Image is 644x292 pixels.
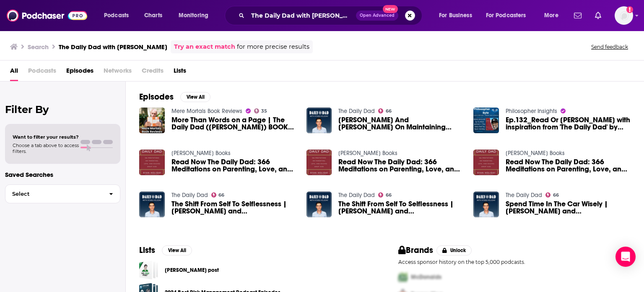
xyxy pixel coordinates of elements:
[171,158,296,173] span: Read Now The Daily Dad: 366 Meditations on Parenting, Love, and Raising Great Kids Author [PERSON...
[144,10,162,21] span: Charts
[174,64,186,81] a: Lists
[237,42,309,52] span: for more precise results
[473,150,499,175] img: Read Now The Daily Dad: 366 Meditations on Parenting, Love, and Raising Great Kids Author Ryan Ho...
[59,43,167,51] h3: The Daily Dad with [PERSON_NAME]
[338,200,463,215] span: The Shift From Self To Selflessness | [PERSON_NAME] and [PERSON_NAME]
[171,200,296,215] span: The Shift From Self To Selflessness | [PERSON_NAME] and [PERSON_NAME]
[28,43,49,51] h3: Search
[142,64,164,81] span: Credits
[398,245,433,255] h2: Brands
[306,150,332,175] img: Read Now The Daily Dad: 366 Meditations on Parenting, Love, and Raising Great Kids Author Ryan Ho...
[411,274,441,281] span: McDonalds
[104,64,132,81] span: Networks
[179,10,208,21] span: Monitoring
[506,158,631,173] a: Read Now The Daily Dad: 366 Meditations on Parenting, Love, and Raising Great Kids Author Ryan Ho...
[218,193,224,197] span: 66
[104,10,129,21] span: Podcasts
[433,9,483,22] button: open menu
[180,92,210,102] button: View All
[171,116,296,131] a: More Than Words on a Page | The Daily Dad (Ryan Holiday) BOOK REVIEW
[171,116,296,131] span: More Than Words on a Page | The Daily Dad ([PERSON_NAME]) BOOK REVIEW
[506,158,631,173] span: Read Now The Daily Dad: 366 Meditations on Parenting, Love, and Raising Great Kids Author [PERSON...
[378,108,392,113] a: 66
[473,108,499,133] img: Ep.132_Read Or Else_Ty Allan Jackson with inspiration from 'The Daily Dad' by Ryan Holiday
[13,134,79,140] span: Want to filter your results?
[506,150,565,157] a: Declan Brownlow Books
[165,266,219,275] a: [PERSON_NAME] post
[139,192,165,217] img: The Shift From Self To Selflessness | Jordan Harbinger and Ryan Holiday
[7,8,87,24] img: Podchaser - Follow, Share and Rate Podcasts
[506,108,557,115] a: Philosopher Insights
[254,108,267,113] a: 35
[171,150,231,157] a: Caitlin Finnis Books
[66,64,93,81] a: Episodes
[544,10,558,21] span: More
[398,259,631,265] p: Access sponsor history on the top 5,000 podcasts.
[211,192,225,197] a: 66
[545,192,559,197] a: 66
[383,5,398,13] span: New
[13,142,79,154] span: Choose a tab above to access filters.
[233,6,430,25] div: Search podcasts, credits, & more...
[139,9,167,22] a: Charts
[306,192,332,217] img: The Shift From Self To Selflessness | Jordan Harbinger and Ryan Holiday
[173,9,219,22] button: open menu
[174,42,235,52] a: Try an exact match
[338,116,463,131] span: [PERSON_NAME] And [PERSON_NAME] On Maintaining Healthy Habits & Growing As Parents (Daily Dad Boo...
[553,193,559,197] span: 66
[338,108,375,115] a: The Daily Dad
[139,108,165,133] img: More Than Words on a Page | The Daily Dad (Ryan Holiday) BOOK REVIEW
[338,150,397,157] a: Aaron Gaunt Books
[338,158,463,173] a: Read Now The Daily Dad: 366 Meditations on Parenting, Love, and Raising Great Kids Author Ryan Ho...
[5,184,120,203] button: Select
[506,116,631,131] a: Ep.132_Read Or Else_Ty Allan Jackson with inspiration from 'The Daily Dad' by Ryan Holiday
[139,150,165,175] img: Read Now The Daily Dad: 366 Meditations on Parenting, Love, and Raising Great Kids Author Ryan Ho...
[436,245,472,255] button: Unlock
[506,116,631,131] span: Ep.132_Read Or [PERSON_NAME] with inspiration from 'The Daily Dad' by [PERSON_NAME]
[506,200,631,215] span: Spend Time In The Car Wisely | [PERSON_NAME] and [PERSON_NAME]
[261,109,267,113] span: 35
[486,10,526,21] span: For Podcasters
[306,108,332,133] img: Ryan Holiday And Austin Kleon On Maintaining Healthy Habits & Growing As Parents (Daily Dad Book ...
[538,9,569,22] button: open menu
[248,9,356,22] input: Search podcasts, credits, & more...
[378,192,392,197] a: 66
[506,200,631,215] a: Spend Time In The Car Wisely | Ryan and Sam Holiday
[5,103,120,116] h2: Filter By
[338,158,463,173] span: Read Now The Daily Dad: 366 Meditations on Parenting, Love, and Raising Great Kids Author [PERSON...
[338,116,463,131] a: Ryan Holiday And Austin Kleon On Maintaining Healthy Habits & Growing As Parents (Daily Dad Book ...
[139,260,158,279] a: Lowe post
[571,8,585,23] a: Show notifications dropdown
[506,192,542,199] a: The Daily Dad
[139,245,192,255] a: ListsView All
[386,193,392,197] span: 66
[5,191,102,197] span: Select
[615,6,633,25] span: Logged in as Bcprpro33
[171,200,296,215] a: The Shift From Self To Selflessness | Jordan Harbinger and Ryan Holiday
[356,11,398,21] button: Open AdvancedNew
[139,92,174,102] h2: Episodes
[386,109,392,113] span: 66
[473,192,499,217] img: Spend Time In The Car Wisely | Ryan and Sam Holiday
[139,245,155,255] h2: Lists
[338,200,463,215] a: The Shift From Self To Selflessness | Jordan Harbinger and Ryan Holiday
[98,9,140,22] button: open menu
[626,6,633,13] svg: Add a profile image
[338,192,375,199] a: The Daily Dad
[615,247,636,267] div: Open Intercom Messenger
[615,6,633,25] button: Show profile menu
[10,64,18,81] a: All
[28,64,56,81] span: Podcasts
